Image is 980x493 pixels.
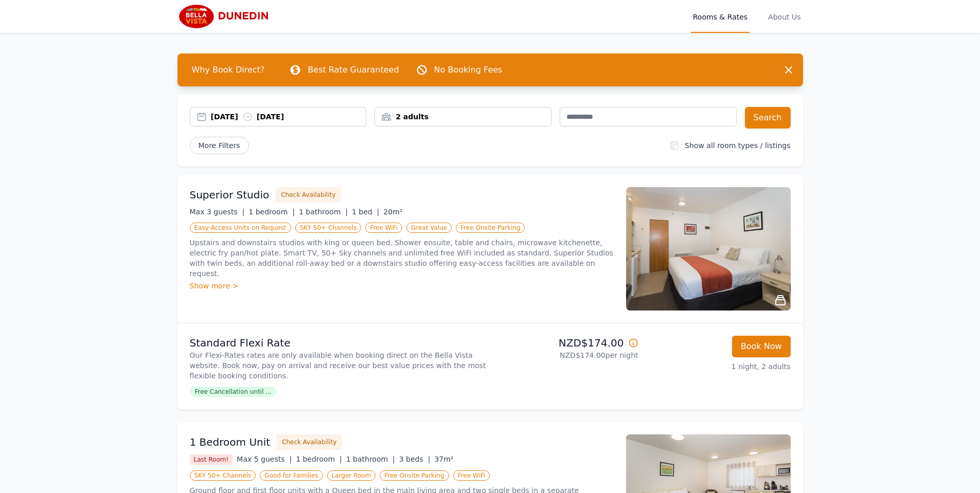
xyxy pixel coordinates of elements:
[383,208,402,216] span: 20m²
[685,141,790,150] label: Show all room types / listings
[190,435,271,449] h3: 1 Bedroom Unit
[190,238,614,279] p: Upstairs and downstairs studios with king or queen bed. Shower ensuite, table and chairs, microwa...
[352,208,379,216] span: 1 bed |
[375,112,551,122] div: 2 adults
[296,455,342,463] span: 1 bedroom |
[190,454,233,465] span: Last Room!
[346,455,395,463] span: 1 bathroom |
[190,188,270,202] h3: Superior Studio
[190,208,245,216] span: Max 3 guests |
[327,470,376,481] span: Larger Room
[380,470,449,481] span: Free Onsite Parking
[190,223,291,233] span: Easy-Access Units on Request
[494,336,638,350] p: NZD$174.00
[299,208,348,216] span: 1 bathroom |
[456,223,525,233] span: Free Onsite Parking
[276,434,342,450] button: Check Availability
[190,470,256,481] span: SKY 50+ Channels
[434,64,503,76] p: No Booking Fees
[365,223,402,233] span: Free WiFi
[177,4,276,29] img: Bella Vista Dunedin
[295,223,362,233] span: SKY 50+ Channels
[308,64,399,76] p: Best Rate Guaranteed
[494,350,638,360] p: NZD$174.00 per night
[399,455,431,463] span: 3 beds |
[248,208,295,216] span: 1 bedroom |
[190,387,277,397] span: Free Cancellation until ...
[647,361,791,372] p: 1 night, 2 adults
[190,137,249,154] span: More Filters
[434,455,453,463] span: 37m²
[190,350,486,381] p: Our Flexi-Rates rates are only available when booking direct on the Bella Vista website. Book now...
[453,470,490,481] span: Free WiFi
[190,281,614,291] div: Show more >
[275,187,341,203] button: Check Availability
[190,336,486,350] p: Standard Flexi Rate
[237,455,292,463] span: Max 5 guests |
[745,107,791,129] button: Search
[184,60,273,80] span: Why Book Direct?
[732,336,791,357] button: Book Now
[406,223,452,233] span: Great Value
[260,470,323,481] span: Good for Families
[211,112,366,122] div: [DATE] [DATE]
